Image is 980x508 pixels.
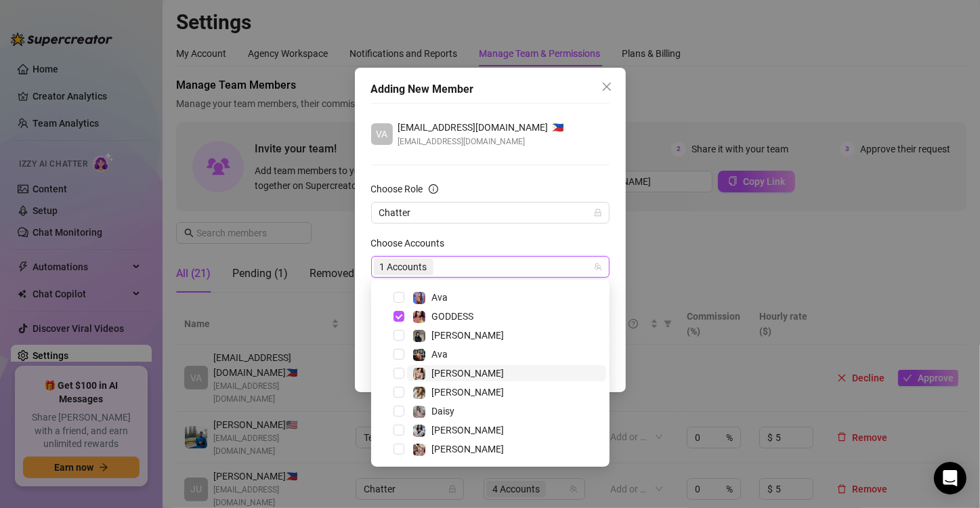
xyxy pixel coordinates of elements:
[380,259,427,274] span: 1 Accounts
[393,349,404,360] span: Select tree node
[601,81,612,92] span: close
[431,311,473,322] span: GODDESS
[371,81,610,98] div: Adding New Member
[374,259,433,275] span: 1 Accounts
[413,368,425,380] img: Jenna
[429,184,438,194] span: info-circle
[371,182,423,196] div: Choose Role
[596,81,618,92] span: Close
[393,368,404,379] span: Select tree node
[398,120,564,135] div: 🇵🇭
[379,203,601,223] span: Chatter
[413,330,425,342] img: Anna
[431,425,504,436] span: [PERSON_NAME]
[393,387,404,398] span: Select tree node
[431,368,504,379] span: [PERSON_NAME]
[393,292,404,303] span: Select tree node
[398,135,564,148] span: [EMAIL_ADDRESS][DOMAIN_NAME]
[376,127,387,142] span: VA
[596,76,618,98] button: Close
[431,387,504,398] span: [PERSON_NAME]
[594,263,602,271] span: team
[413,406,425,418] img: Daisy
[431,330,504,341] span: [PERSON_NAME]
[431,406,454,417] span: Daisy
[594,209,602,217] span: lock
[371,236,454,251] label: Choose Accounts
[393,425,404,436] span: Select tree node
[413,425,425,437] img: Sadie
[393,330,404,341] span: Select tree node
[431,444,504,454] span: [PERSON_NAME]
[413,311,425,323] img: GODDESS
[413,292,425,304] img: Ava
[398,120,549,135] span: [EMAIL_ADDRESS][DOMAIN_NAME]
[413,349,425,361] img: Ava
[393,311,404,322] span: Select tree node
[413,387,425,399] img: Paige
[431,292,448,303] span: Ava
[393,444,404,454] span: Select tree node
[934,462,966,494] div: Open Intercom Messenger
[393,406,404,417] span: Select tree node
[413,444,425,456] img: Anna
[431,349,448,360] span: Ava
